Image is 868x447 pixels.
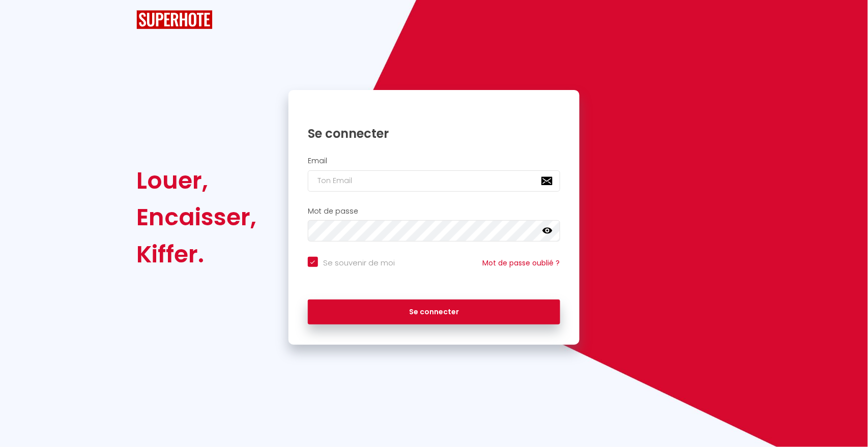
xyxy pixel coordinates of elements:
[136,199,256,235] div: Encaisser,
[136,162,256,199] div: Louer,
[308,170,560,192] input: Ton Email
[8,4,39,35] button: Ouvrir le widget de chat LiveChat
[308,126,560,141] h1: Se connecter
[308,157,560,165] h2: Email
[308,207,560,216] h2: Mot de passe
[483,258,560,268] a: Mot de passe oublié ?
[136,10,213,29] img: SuperHote logo
[308,300,560,325] button: Se connecter
[136,236,256,273] div: Kiffer.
